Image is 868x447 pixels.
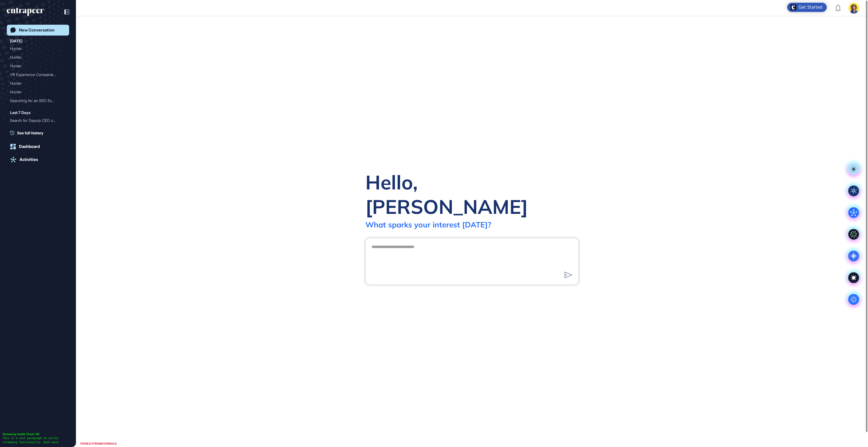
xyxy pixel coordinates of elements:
[7,141,69,152] a: Dashboard
[10,125,62,134] div: Hunter
[790,4,796,10] img: launcher-image-alternative-text
[10,53,62,62] div: Hunter
[10,116,62,125] div: Search for Deputy CEO or ...
[10,44,66,53] div: Hunter
[10,70,62,79] div: VR Experience Companies i...
[10,130,69,136] a: See full history
[10,44,62,53] div: Hunter
[10,79,62,88] div: Hunter
[7,25,69,36] a: New Conversation
[10,62,66,70] div: Hunter
[10,53,66,62] div: Hunter
[20,157,38,162] div: Activities
[848,3,859,14] img: user-avatar
[10,62,62,70] div: Hunter
[10,96,66,105] div: Searching for an SEO Expert as a Potential Co-Founder for a GEO Startup
[787,3,827,12] div: Open Get Started checklist
[19,28,55,33] div: New Conversation
[10,116,66,125] div: Search for Deputy CEO or Chief Strategy Officer in Financial Technology with M&A Experience and L...
[79,440,118,447] div: TOGGLE STREAM CONSOLE
[7,8,44,16] div: entrapeer-logo
[799,5,822,10] div: Get Started
[10,79,66,88] div: Hunter
[10,109,30,116] div: Last 7 Days
[7,154,69,165] a: Activities
[10,88,66,96] div: Hunter
[17,130,43,136] span: See full history
[10,96,62,105] div: Searching for an SEO Expe...
[365,220,491,229] div: What sparks your interest [DATE]?
[10,70,66,79] div: VR Experience Companies in Istanbul
[365,170,579,219] div: Hello, [PERSON_NAME]
[10,38,23,44] div: [DATE]
[10,125,66,134] div: Hunter
[19,144,40,149] div: Dashboard
[10,88,62,96] div: Hunter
